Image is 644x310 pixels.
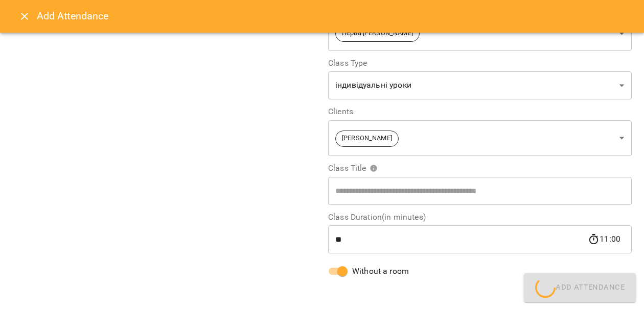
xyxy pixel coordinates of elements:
[336,29,419,38] span: Перва [PERSON_NAME]
[328,59,632,67] label: Class Type
[12,4,37,29] button: Close
[328,120,632,156] div: [PERSON_NAME]
[328,164,378,172] span: Class Title
[370,164,378,172] svg: Please specify class title or select clients
[352,265,409,277] span: Without a room
[328,16,632,51] div: Перва [PERSON_NAME]
[328,213,632,221] label: Class Duration(in minutes)
[336,134,398,143] span: [PERSON_NAME]
[37,8,632,24] h6: Add Attendance
[328,71,632,100] div: індивідуальні уроки
[328,108,632,116] label: Clients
